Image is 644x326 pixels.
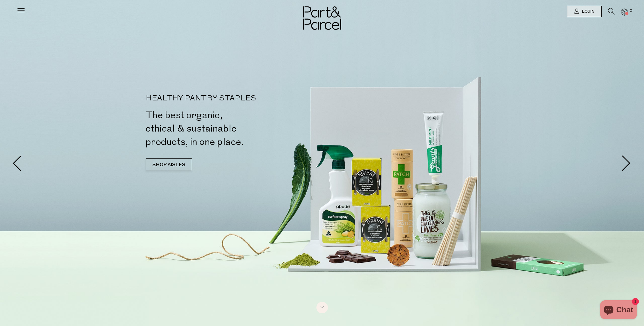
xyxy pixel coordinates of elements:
[146,158,192,171] a: SHOP AISLES
[146,109,325,149] h2: The best organic, ethical & sustainable products, in one place.
[303,6,341,30] img: Part&Parcel
[580,9,594,14] span: Login
[621,9,627,15] a: 0
[598,300,639,321] inbox-online-store-chat: Shopify online store chat
[567,6,602,17] a: Login
[628,8,634,14] span: 0
[146,95,325,102] p: HEALTHY PANTRY STAPLES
